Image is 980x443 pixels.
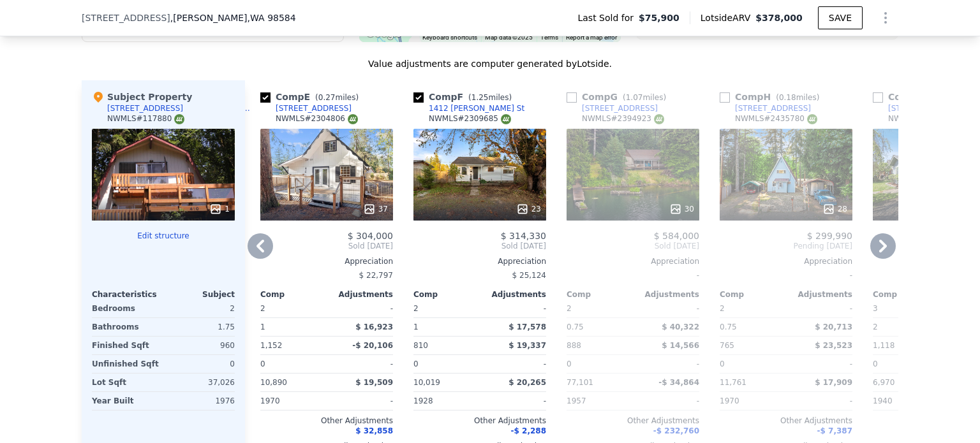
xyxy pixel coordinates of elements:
div: 1928 [413,392,477,410]
div: Characteristics [92,289,163,300]
a: 1412 [PERSON_NAME] St [413,103,524,113]
span: $ 17,578 [509,323,546,331]
div: 1 [260,318,324,336]
div: Bedrooms [92,300,161,317]
div: 1940 [873,392,937,410]
div: 1 [209,203,230,215]
div: 1 [413,318,477,336]
span: $ 314,330 [501,231,546,241]
span: 2 [413,304,419,313]
button: Edit structure [92,231,235,241]
div: - [329,355,393,373]
span: 0 [720,359,725,368]
span: 0 [413,359,419,368]
div: - [789,392,852,410]
span: $ 25,124 [512,271,546,280]
span: Pending [DATE] [720,241,852,251]
div: Lot Sqft [92,374,161,391]
div: Appreciation [720,256,852,266]
span: -$ 232,760 [653,426,699,435]
div: NWMLS # 2309685 [429,113,511,124]
div: Finished Sqft [92,337,161,354]
span: Last Sold for [577,11,639,24]
div: 1957 [567,392,630,410]
div: Comp [413,289,480,300]
span: 1.25 [471,93,489,102]
div: NWMLS # 2394923 [582,113,664,124]
div: 1412 [PERSON_NAME] St [429,103,524,113]
div: - [329,300,393,317]
div: 0.75 [720,318,783,336]
span: 10,890 [260,378,287,387]
span: ( miles) [771,93,824,102]
a: [STREET_ADDRESS] [567,103,658,113]
div: 1970 [260,392,324,410]
span: ( miles) [463,93,517,102]
span: , WA 98584 [248,13,296,23]
span: Sold [DATE] [413,241,546,251]
span: , [PERSON_NAME] [170,11,296,24]
div: 1970 [720,392,783,410]
div: - [482,300,546,317]
div: Subject [163,289,235,300]
span: 0.27 [318,93,336,102]
div: Comp G [567,91,671,103]
a: Terms (opens in new tab) [540,34,558,41]
div: Other Adjustments [260,416,393,426]
img: NWMLS Logo [348,114,358,124]
span: 11,761 [720,378,746,387]
div: Subject Property [92,91,192,103]
div: 30 [669,203,694,215]
span: ( miles) [310,93,364,102]
div: 37,026 [166,374,235,391]
div: Adjustments [480,289,546,300]
a: [STREET_ADDRESS] [873,103,964,113]
span: 1.07 [626,93,643,102]
span: $ 299,990 [807,231,852,241]
span: Map data ©2025 [485,34,533,41]
div: Comp [873,289,939,300]
div: NWMLS # 2435780 [735,113,817,124]
span: 6,970 [873,378,895,387]
button: Show Options [873,5,898,31]
span: 1,118 [873,341,895,350]
div: NWMLS # 2304806 [276,113,358,124]
button: Keyboard shortcuts [422,33,477,42]
span: $ 20,265 [509,378,546,387]
div: 960 [166,337,235,354]
img: NWMLS Logo [807,114,817,124]
button: SAVE [818,6,863,29]
div: Unfinished Sqft [92,355,161,373]
span: $ 20,713 [815,323,852,331]
div: [STREET_ADDRESS] [582,103,658,113]
div: 28 [822,203,847,215]
span: 0.18 [779,93,796,102]
a: Report a map error [566,34,617,41]
div: Appreciation [260,256,393,266]
div: - [635,300,699,317]
div: Comp [567,289,633,300]
div: Comp [720,289,786,300]
span: -$ 2,288 [511,426,546,435]
a: [STREET_ADDRESS] [720,103,811,113]
span: 2 [567,304,572,313]
span: $75,900 [639,11,679,24]
div: NWMLS # 117880 [107,113,184,124]
div: - [635,392,699,410]
span: $ 17,909 [815,378,852,387]
span: 3 [873,304,878,313]
span: $ 584,000 [654,231,699,241]
span: ( miles) [618,93,671,102]
div: 23 [516,203,541,215]
div: [STREET_ADDRESS] [735,103,811,113]
span: 0 [260,359,265,368]
div: 0.75 [567,318,630,336]
span: $ 23,523 [815,341,852,350]
a: [STREET_ADDRESS] [260,103,352,113]
div: [STREET_ADDRESS] [888,103,964,113]
div: - [329,392,393,410]
div: - [720,266,852,284]
span: Sold [DATE] [260,241,393,251]
span: 77,101 [567,378,593,387]
div: Comp I [873,91,974,103]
